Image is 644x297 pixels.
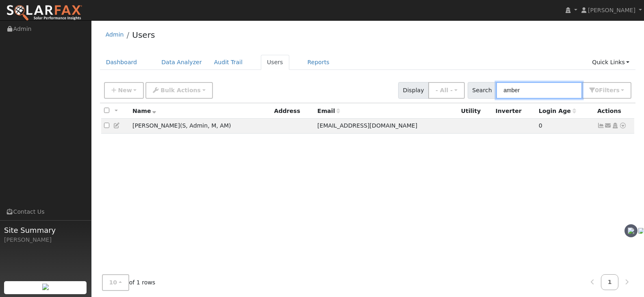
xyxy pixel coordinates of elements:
a: Audit Trail [208,55,249,70]
a: ashaw@vitalenergysolar.com [605,121,612,130]
a: Users [132,30,155,40]
span: Filter [599,87,620,93]
a: Data Analyzer [155,55,208,70]
td: [PERSON_NAME] [130,119,271,134]
span: of 1 rows [102,274,156,291]
span: Search [468,82,497,99]
span: Admin [186,122,208,129]
span: [PERSON_NAME] [588,7,635,13]
div: Utility [461,107,490,115]
div: Inverter [496,107,533,115]
a: Not connected [597,122,605,129]
input: Search [496,82,582,99]
span: Account Manager [216,122,229,129]
span: ( ) [180,122,231,129]
button: 10 [102,274,129,291]
div: Address [274,107,312,115]
a: Quick Links [586,55,635,70]
a: Users [261,55,289,70]
span: 10/02/2025 1:28:44 PM [539,122,542,129]
div: Actions [597,107,631,115]
button: New [104,82,144,99]
span: Manager [208,122,216,129]
a: Login As [611,122,619,129]
a: Other actions [619,121,627,130]
button: 0Filters [582,82,631,99]
span: Bulk Actions [160,87,201,93]
button: Bulk Actions [145,82,212,99]
span: [EMAIL_ADDRESS][DOMAIN_NAME] [317,122,417,129]
span: Display [398,82,429,99]
a: Edit User [113,122,121,129]
div: [PERSON_NAME] [4,236,87,244]
a: 1 [601,274,619,290]
span: New [118,87,132,93]
span: Name [132,108,156,114]
span: Email [317,108,340,114]
a: Reports [301,55,336,70]
a: Admin [106,31,124,38]
img: SolarFax [6,4,82,22]
span: Days since last login [539,108,576,114]
span: Site Summary [4,225,87,236]
span: Salesperson [182,122,186,129]
span: s [616,87,619,93]
a: Dashboard [100,55,143,70]
button: - All - [428,82,465,99]
img: retrieve [42,284,49,290]
span: 10 [109,279,117,286]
